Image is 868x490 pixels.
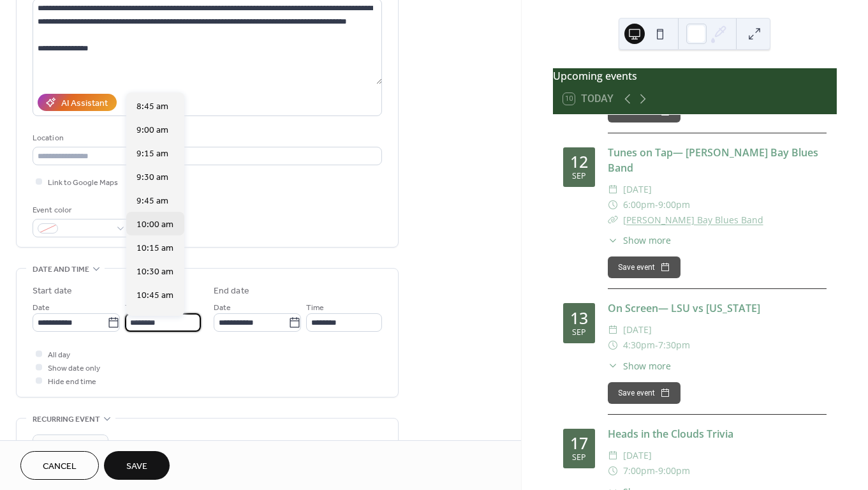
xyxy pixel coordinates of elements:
button: ​Show more [608,359,671,373]
div: Sep [572,454,586,462]
button: Save event [608,382,680,404]
span: 9:45 am [136,195,168,208]
button: Cancel [20,451,99,480]
div: ​ [608,322,618,338]
div: 17 [570,435,588,451]
span: 6:00pm [623,197,655,212]
span: Do not repeat [38,438,85,452]
button: AI Assistant [38,94,117,111]
span: 4:30pm [623,338,655,353]
div: Event color [33,204,128,217]
span: 9:00pm [658,197,690,212]
span: All day [48,348,70,362]
span: 10:45 am [136,289,173,302]
span: Date and time [33,263,89,276]
div: 13 [570,310,588,326]
div: ​ [608,182,618,197]
span: [DATE] [623,448,652,463]
span: - [655,197,658,212]
a: [PERSON_NAME] Bay Blues Band [623,214,763,226]
div: Heads in the Clouds Trivia [608,426,827,442]
span: 7:00pm [623,463,655,479]
div: ​ [608,338,618,353]
span: 10:30 am [136,265,173,279]
div: ​ [608,234,618,247]
span: Link to Google Maps [48,176,118,189]
div: ​ [608,212,618,228]
div: Upcoming events [553,68,837,84]
div: On Screen— LSU vs [US_STATE] [608,301,827,316]
span: 9:15 am [136,147,168,161]
span: Hide end time [48,375,96,389]
span: Recurring event [33,413,100,426]
span: 10:00 am [136,218,173,232]
a: Tunes on Tap— [PERSON_NAME] Bay Blues Band [608,145,818,175]
div: AI Assistant [61,97,108,110]
span: [DATE] [623,182,652,197]
span: Cancel [43,460,77,473]
div: Location [33,131,379,145]
span: Time [125,301,143,315]
div: ​ [608,197,618,212]
div: Sep [572,172,586,181]
div: ​ [608,463,618,479]
span: Show more [623,234,671,247]
span: 8:45 am [136,100,168,114]
div: ​ [608,448,618,463]
span: 11:00 am [136,313,173,326]
span: 9:30 am [136,171,168,184]
div: 12 [570,154,588,170]
span: Save [126,460,147,473]
span: 7:30pm [658,338,690,353]
span: Show more [623,359,671,373]
div: Start date [33,285,72,298]
span: Date [214,301,231,315]
span: 9:00pm [658,463,690,479]
span: 10:15 am [136,242,173,255]
span: 9:00 am [136,124,168,137]
div: Sep [572,329,586,337]
span: Time [306,301,324,315]
span: Show date only [48,362,100,375]
span: - [655,338,658,353]
span: [DATE] [623,322,652,338]
button: Save [104,451,170,480]
button: ​Show more [608,234,671,247]
div: End date [214,285,249,298]
button: Save event [608,256,680,278]
span: Date [33,301,50,315]
span: - [655,463,658,479]
div: ​ [608,359,618,373]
